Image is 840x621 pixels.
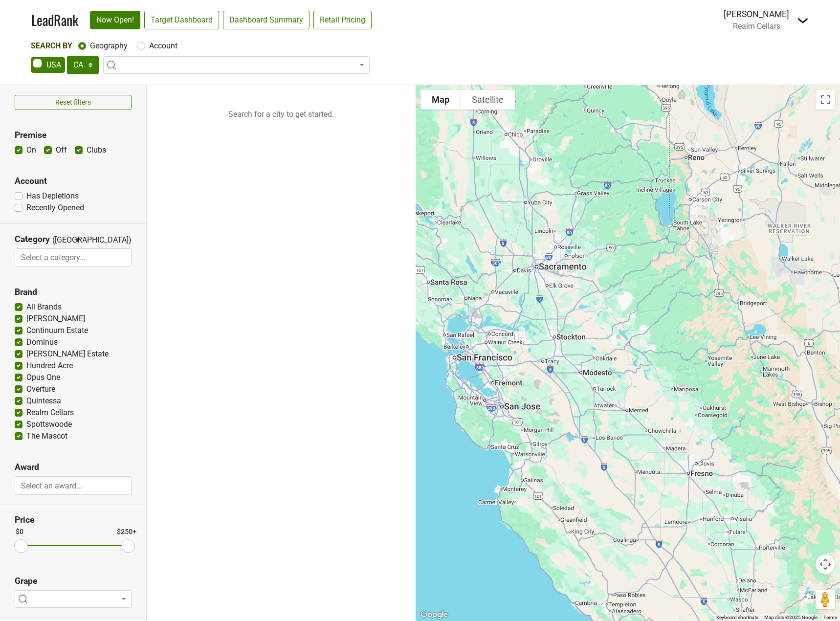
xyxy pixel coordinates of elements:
label: Overture [26,383,55,395]
label: Geography [90,40,128,52]
img: Google [418,608,450,621]
a: Retail Pricing [313,11,372,29]
label: The Mascot [26,430,67,442]
input: Select a category... [15,248,131,267]
label: Account [149,40,177,52]
button: Show satellite imagery [461,90,515,110]
label: Recently Opened [26,202,84,214]
h3: Award [15,462,132,472]
label: Realm Cellars [26,407,74,419]
label: Spottswoode [26,419,72,430]
h3: Premise [15,130,132,140]
label: [PERSON_NAME] Estate [26,348,109,360]
h3: Brand [15,287,132,297]
input: Select an award... [15,476,131,495]
a: Open this area in Google Maps (opens a new window) [418,608,450,621]
span: Map data ©2025 Google [764,615,818,620]
h3: Price [15,515,132,525]
label: [PERSON_NAME] [26,313,85,325]
div: $250+ [117,527,136,538]
button: Drag Pegman onto the map to open Street View [816,590,835,609]
div: [PERSON_NAME] [724,8,789,21]
span: ([GEOGRAPHIC_DATA]) [52,234,72,248]
span: Search By [31,41,72,50]
span: Realm Cellars [733,22,780,31]
h3: Grape [15,576,132,586]
a: Terms (opens in new tab) [823,615,837,620]
a: Now Open! [90,11,140,29]
label: Dominus [26,336,58,348]
label: Has Depletions [26,190,79,202]
label: Hundred Acre [26,360,73,372]
span: ▼ [74,236,82,244]
label: Clubs [87,144,106,156]
button: Map camera controls [816,554,835,574]
button: Reset filters [15,95,132,110]
label: Quintessa [26,395,61,407]
p: Search for a city to get started. [147,85,416,144]
button: Keyboard shortcuts [716,614,758,621]
a: Target Dashboard [144,11,219,29]
label: On [26,144,36,156]
button: Show street map [420,90,461,110]
label: Off [56,144,67,156]
div: $0 [16,527,23,538]
img: Dropdown Menu [797,15,809,26]
label: Continuum Estate [26,325,88,336]
h3: Account [15,176,132,186]
label: Opus One [26,372,60,383]
a: Dashboard Summary [223,11,309,29]
label: All Brands [26,301,62,313]
a: LeadRank [31,10,78,30]
button: Toggle fullscreen view [816,90,835,110]
h3: Category [15,234,50,244]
